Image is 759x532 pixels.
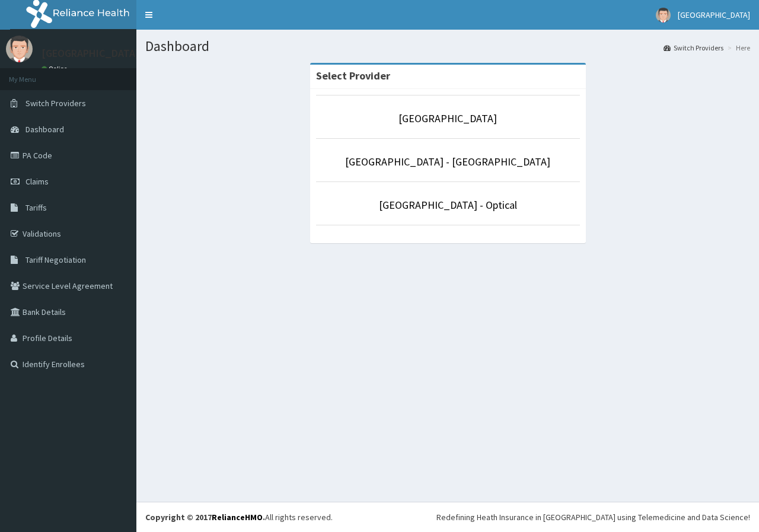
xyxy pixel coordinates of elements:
div: Redefining Heath Insurance in [GEOGRAPHIC_DATA] using Telemedicine and Data Science! [436,511,750,523]
strong: Select Provider [316,69,390,82]
span: Dashboard [25,124,64,135]
a: [GEOGRAPHIC_DATA] [398,112,497,125]
img: User Image [656,8,671,23]
span: Claims [25,176,49,187]
img: User Image [6,36,33,62]
span: Switch Providers [25,98,86,109]
a: Online [42,65,70,73]
p: [GEOGRAPHIC_DATA] [42,48,139,59]
a: [GEOGRAPHIC_DATA] - Optical [379,198,517,212]
span: Tariffs [25,202,47,213]
a: [GEOGRAPHIC_DATA] - [GEOGRAPHIC_DATA] [345,155,550,168]
span: [GEOGRAPHIC_DATA] [678,9,750,20]
a: Switch Providers [664,43,723,53]
h1: Dashboard [145,39,750,54]
li: Here [725,43,750,53]
strong: Copyright © 2017 . [145,512,265,523]
span: Tariff Negotiation [25,254,86,265]
a: RelianceHMO [212,512,263,523]
footer: All rights reserved. [136,502,759,532]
